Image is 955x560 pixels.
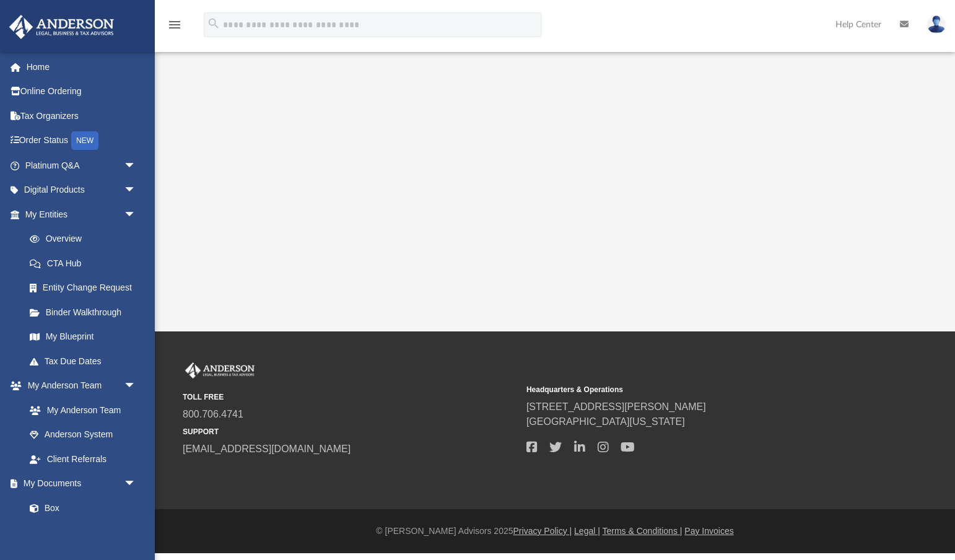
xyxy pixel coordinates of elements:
[183,444,351,454] a: [EMAIL_ADDRESS][DOMAIN_NAME]
[167,17,182,32] i: menu
[574,526,600,536] a: Legal |
[124,153,149,178] span: arrow_drop_down
[9,374,149,398] a: My Anderson Teamarrow_drop_down
[17,227,155,252] a: Overview
[9,202,155,227] a: My Entitiesarrow_drop_down
[9,55,155,79] a: Home
[167,24,182,32] a: menu
[9,79,155,104] a: Online Ordering
[927,15,946,33] img: User Pic
[9,153,155,178] a: Platinum Q&Aarrow_drop_down
[9,128,155,154] a: Order StatusNEW
[603,526,682,536] a: Terms & Conditions |
[124,178,149,203] span: arrow_drop_down
[17,349,155,374] a: Tax Due Dates
[9,471,149,496] a: My Documentsarrow_drop_down
[124,202,149,227] span: arrow_drop_down
[71,131,98,150] div: NEW
[17,422,149,447] a: Anderson System
[17,398,142,422] a: My Anderson Team
[124,374,149,399] span: arrow_drop_down
[526,416,685,427] a: [GEOGRAPHIC_DATA][US_STATE]
[17,496,142,520] a: Box
[183,426,518,437] small: SUPPORT
[155,525,955,538] div: © [PERSON_NAME] Advisors 2025
[183,392,518,403] small: TOLL FREE
[526,384,861,395] small: Headquarters & Operations
[9,178,155,203] a: Digital Productsarrow_drop_down
[183,362,257,378] img: Anderson Advisors Platinum Portal
[9,103,155,128] a: Tax Organizers
[207,17,220,30] i: search
[513,526,572,536] a: Privacy Policy |
[6,15,118,39] img: Anderson Advisors Platinum Portal
[17,276,155,300] a: Entity Change Request
[124,471,149,497] span: arrow_drop_down
[684,526,733,536] a: Pay Invoices
[17,447,149,471] a: Client Referrals
[183,409,243,419] a: 800.706.4741
[17,325,149,349] a: My Blueprint
[17,300,155,325] a: Binder Walkthrough
[526,401,706,412] a: [STREET_ADDRESS][PERSON_NAME]
[17,251,155,276] a: CTA Hub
